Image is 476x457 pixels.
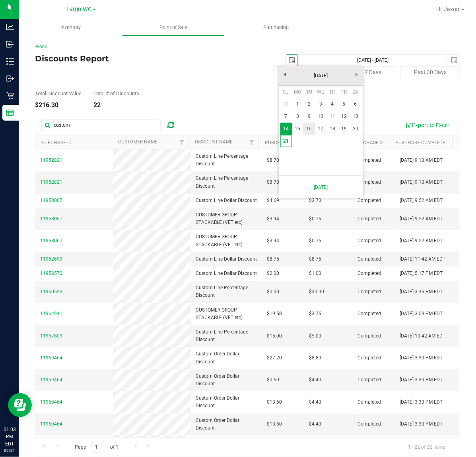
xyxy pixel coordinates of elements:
[400,178,443,186] span: [DATE] 9:10 AM EDT
[196,233,257,248] span: CUSTOMER GROUP STACKABLE (VET etc)
[67,6,92,13] span: Largo WC
[149,24,198,31] span: Point of Sale
[315,110,326,123] a: 10
[245,135,258,149] a: Filter
[309,255,321,263] span: $8.75
[6,57,14,65] inline-svg: Inventory
[6,40,14,48] inline-svg: Inbound
[267,255,279,263] span: $8.75
[436,6,461,12] span: Hi, Jaxon!
[40,157,62,163] span: 11952821
[338,86,350,98] th: Friday
[326,123,338,135] a: 18
[278,70,364,82] a: [DATE]
[338,98,350,110] a: 5
[350,110,361,123] a: 13
[267,310,282,318] span: $19.58
[19,19,122,36] a: Inventory
[400,118,454,132] button: Export to Excel
[280,123,292,135] td: Current focused date is Sunday, September 14, 2025
[309,354,321,362] span: $8.80
[400,310,443,318] span: [DATE] 3:53 PM EDT
[40,421,62,427] span: 11969464
[280,123,292,135] a: 14
[283,179,359,195] a: [DATE]
[309,270,321,277] span: $1.00
[280,110,292,123] a: 7
[267,354,282,362] span: $27.20
[267,215,279,223] span: $3.94
[357,270,381,277] span: Completed
[292,110,303,123] a: 8
[196,284,257,299] span: Custom Line Percentage Discount
[357,310,381,318] span: Completed
[225,19,328,36] a: Purchasing
[267,288,279,296] span: $0.00
[35,54,177,63] h4: Discounts Report
[40,179,62,185] span: 11952821
[265,140,305,145] a: Purchase Total
[326,110,338,123] a: 11
[286,55,297,66] span: select
[326,98,338,110] a: 4
[400,270,443,277] span: [DATE] 5:17 PM EDT
[338,110,350,123] a: 12
[253,24,299,31] span: Purchasing
[303,86,315,98] th: Tuesday
[357,420,381,428] span: Completed
[40,399,62,405] span: 11969464
[292,86,303,98] th: Monday
[309,215,321,223] span: $0.75
[267,398,282,406] span: $13.60
[119,139,158,145] a: Customer Name
[40,355,62,361] span: 11969464
[309,332,321,340] span: $5.00
[196,197,257,204] span: Custom Line Dollar Discount
[400,215,443,223] span: [DATE] 9:52 AM EDT
[357,332,381,340] span: Completed
[357,215,381,223] span: Completed
[40,311,62,316] span: 11964941
[91,441,105,453] input: 1
[40,271,62,276] span: 11956572
[267,332,282,340] span: $15.00
[303,110,315,123] a: 9
[315,98,326,110] a: 3
[309,310,321,318] span: $3.75
[280,98,292,110] a: 31
[292,98,303,110] a: 1
[402,441,452,453] span: 1 - 22 of 22 items
[357,376,381,384] span: Completed
[357,157,381,164] span: Completed
[8,393,32,417] iframe: Resource center
[357,398,381,406] span: Completed
[273,66,333,78] button: [DATE]
[449,55,460,66] span: select
[4,447,16,453] p: 09/21
[400,237,443,245] span: [DATE] 9:52 AM EDT
[400,398,443,406] span: [DATE] 3:30 PM EDT
[196,175,257,190] span: Custom Line Percentage Discount
[303,98,315,110] a: 2
[40,377,62,382] span: 11969464
[400,157,443,164] span: [DATE] 9:10 AM EDT
[93,91,139,96] div: Total # of Discounts
[175,135,188,149] a: Filter
[309,288,324,296] span: $30.00
[40,333,62,339] span: 11967609
[122,19,225,36] a: Point of Sale
[280,86,292,98] th: Sunday
[315,123,326,135] a: 17
[6,92,14,100] inline-svg: Retail
[196,211,257,226] span: CUSTOMER GROUP STACKABLE (VET etc)
[400,255,445,263] span: [DATE] 11:42 AM EDT
[40,238,62,243] span: 11953067
[400,354,443,362] span: [DATE] 3:30 PM EDT
[267,376,279,384] span: $0.60
[395,140,455,145] a: Purchase Completed At
[196,306,257,322] span: CUSTOMER GROUP STACKABLE (VET etc)
[195,139,233,145] a: Discount Name
[357,288,381,296] span: Completed
[196,394,257,410] span: Custom Order Dollar Discount
[40,198,62,203] span: 11953067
